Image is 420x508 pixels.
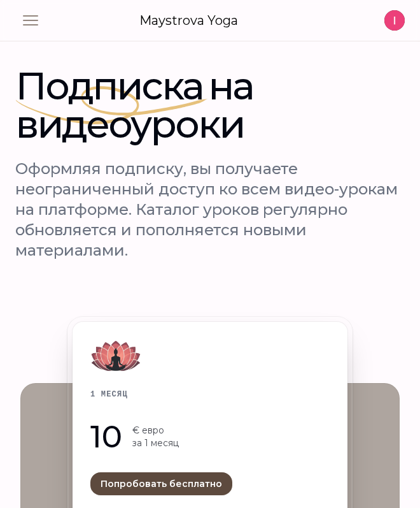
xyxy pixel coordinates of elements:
p: € евро [132,424,179,437]
img: 1 month [90,340,141,373]
div: 10 [90,421,122,452]
a: Maystrova Yoga [139,11,238,29]
span: Подписка [15,62,203,109]
button: Попробовать бесплатно [90,472,232,495]
h2: 1 месяц [90,388,330,401]
p: Оформляя подписку, вы получаете неограниченный доступ ко всем видео-урокам на платформе. Каталог ... [15,159,405,261]
h1: на видеоуроки [15,67,405,143]
p: за 1 месяц [132,437,179,449]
